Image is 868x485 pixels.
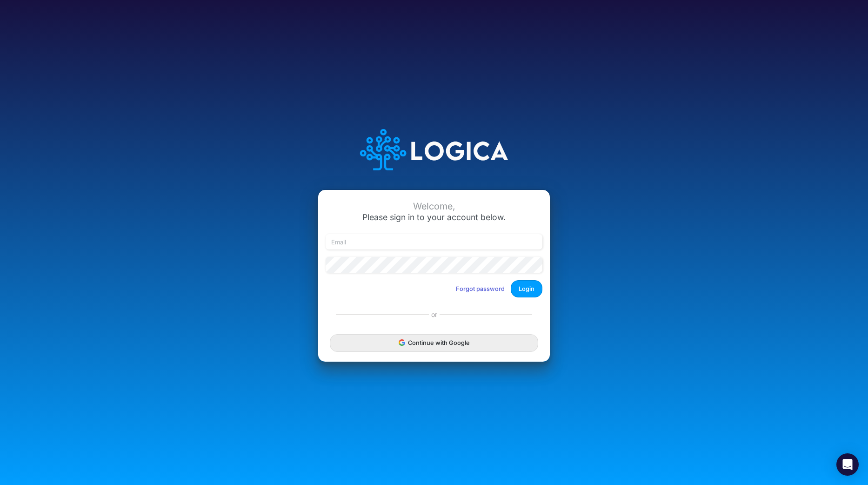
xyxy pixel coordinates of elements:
[362,212,506,222] span: Please sign in to your account below.
[450,281,511,296] button: Forgot password
[326,201,542,212] div: Welcome,
[836,453,859,476] div: Open Intercom Messenger
[511,280,542,297] button: Login
[330,334,538,351] button: Continue with Google
[326,234,542,250] input: Email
